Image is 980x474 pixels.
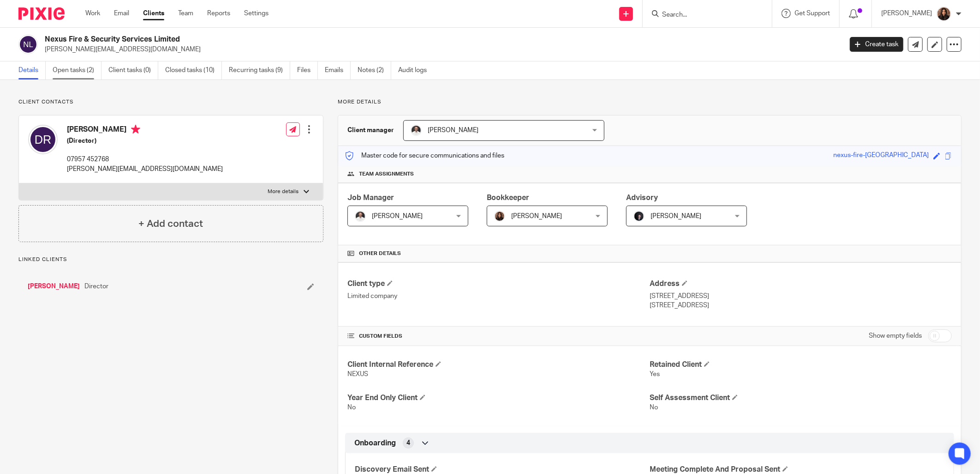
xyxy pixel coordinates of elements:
[18,35,38,54] img: svg%3E
[355,211,366,222] img: dom%20slack.jpg
[372,213,423,219] span: [PERSON_NAME]
[406,438,410,448] span: 4
[850,37,903,52] a: Create task
[138,217,203,231] h4: + Add contact
[626,194,658,201] span: Advisory
[511,213,562,219] span: [PERSON_NAME]
[347,404,356,411] span: No
[178,9,193,18] a: Team
[650,371,660,377] span: Yes
[28,282,80,291] a: [PERSON_NAME]
[207,9,230,18] a: Reports
[108,61,158,79] a: Client tasks (0)
[338,98,962,106] p: More details
[325,61,351,79] a: Emails
[165,61,222,79] a: Closed tasks (10)
[229,61,290,79] a: Recurring tasks (9)
[45,35,678,44] h2: Nexus Fire & Security Services Limited
[411,125,422,136] img: dom%20slack.jpg
[345,151,504,160] p: Master code for secure communications and files
[67,155,223,164] p: 07957 452768
[347,194,394,201] span: Job Manager
[650,404,658,411] span: No
[347,371,368,377] span: NEXUS
[347,279,650,289] h4: Client type
[131,125,140,134] i: Primary
[18,61,46,79] a: Details
[354,438,396,448] span: Onboarding
[487,194,529,201] span: Bookkeeper
[650,292,952,301] p: [STREET_ADDRESS]
[53,61,102,79] a: Open tasks (2)
[297,61,318,79] a: Files
[650,360,952,370] h4: Retained Client
[359,250,401,257] span: Other details
[28,125,58,154] img: svg%3E
[347,126,394,135] h3: Client manager
[795,10,830,17] span: Get Support
[881,9,932,18] p: [PERSON_NAME]
[398,61,434,79] a: Audit logs
[650,279,952,289] h4: Address
[347,292,650,301] p: Limited company
[651,213,701,219] span: [PERSON_NAME]
[18,7,65,20] img: Pixie
[268,188,299,195] p: More details
[84,282,108,291] span: Director
[114,9,129,18] a: Email
[633,211,645,222] img: 455A2509.jpg
[347,333,650,340] h4: CUSTOM FIELDS
[67,136,223,146] h5: (Director)
[869,331,922,340] label: Show empty fields
[650,301,952,310] p: [STREET_ADDRESS]
[650,393,952,403] h4: Self Assessment Client
[67,164,223,174] p: [PERSON_NAME][EMAIL_ADDRESS][DOMAIN_NAME]
[18,98,323,106] p: Client contacts
[833,151,929,161] div: nexus-fire-[GEOGRAPHIC_DATA]
[67,125,223,136] h4: [PERSON_NAME]
[143,9,164,18] a: Clients
[18,256,323,263] p: Linked clients
[494,211,505,222] img: Headshot.jpg
[661,11,744,19] input: Search
[358,61,391,79] a: Notes (2)
[937,6,951,21] img: Headshot.jpg
[347,393,650,403] h4: Year End Only Client
[428,127,478,134] span: [PERSON_NAME]
[359,170,414,178] span: Team assignments
[244,9,269,18] a: Settings
[45,45,836,54] p: [PERSON_NAME][EMAIL_ADDRESS][DOMAIN_NAME]
[347,360,650,370] h4: Client Internal Reference
[85,9,100,18] a: Work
